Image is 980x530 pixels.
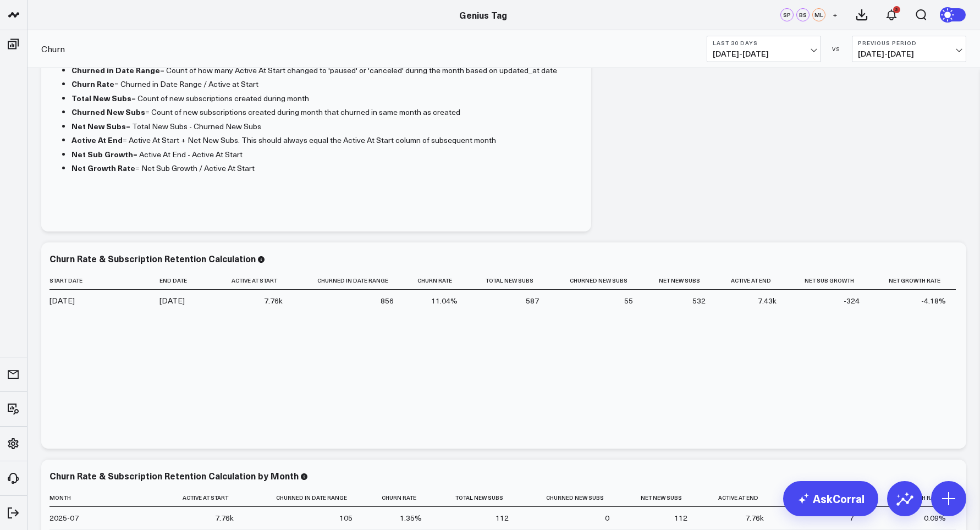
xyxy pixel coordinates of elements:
b: Churned in Date Range [71,64,160,75]
th: Net Growth Rate [869,272,956,290]
b: Active At End [71,134,123,145]
div: 7.76k [264,295,283,306]
div: 587 [526,295,539,306]
th: End Date [159,272,214,290]
b: Churned New Subs [71,106,145,117]
div: 2025-07 [49,512,79,523]
span: + [833,11,838,19]
th: Net Sub Growth [774,489,863,507]
div: VS [827,46,846,52]
div: 2 [893,6,900,13]
div: [DATE] [49,295,75,306]
div: Churn Rate & Subscription Retention Calculation by Month [49,470,299,482]
th: Churned New Subs [519,489,619,507]
div: 55 [624,295,633,306]
th: Start Date [49,272,159,290]
div: 856 [381,295,394,306]
div: [DATE] [159,295,185,306]
th: Total New Subs [432,489,519,507]
th: Active At Start [159,489,244,507]
th: Month [49,489,159,507]
div: -4.18% [921,295,946,306]
span: [DATE] - [DATE] [713,49,815,58]
a: AskCorral [783,481,878,516]
span: [DATE] - [DATE] [858,49,960,58]
th: Net Sub Growth [786,272,869,290]
div: 7.76k [215,512,234,523]
button: + [828,8,841,21]
li: = Net Sub Growth / Active At Start [71,161,575,175]
b: Previous Period [858,40,960,46]
div: 1.35% [400,512,422,523]
div: 7.43k [758,295,777,306]
th: Churned In Date Range [293,272,403,290]
b: Net Growth Rate [71,162,135,173]
a: Churn [41,43,65,55]
div: 0.09% [924,512,946,523]
div: 112 [495,512,509,523]
li: = Count of new subscriptions created during month that churned in same month as created [71,105,575,119]
div: Churn Rate & Subscription Retention Calculation [49,252,256,264]
div: ML [812,8,825,21]
th: Churned New Subs [549,272,643,290]
div: 105 [339,512,353,523]
div: BS [796,8,810,21]
th: Churned In Date Range [244,489,362,507]
div: 112 [674,512,687,523]
th: Active At End [715,272,787,290]
th: Net New Subs [643,272,715,290]
th: Churn Rate [362,489,431,507]
button: Last 30 Days[DATE]-[DATE] [707,36,821,62]
th: Active At End [697,489,774,507]
button: Previous Period[DATE]-[DATE] [852,36,966,62]
li: = Count of new subscriptions created during month [71,91,575,106]
div: SP [780,8,794,21]
b: Churn Rate [71,78,114,89]
li: = Total New Subs - Churned New Subs [71,119,575,134]
th: Active At Start [214,272,293,290]
div: 532 [692,295,706,306]
b: Total New Subs [71,92,131,103]
li: = Count of how many Active At Start changed to 'paused' or 'canceled' during the month based on u... [71,63,575,78]
li: = Active At End - Active At Start [71,147,575,162]
th: Churn Rate [404,272,468,290]
div: -324 [844,295,860,306]
a: Genius Tag [459,9,507,21]
div: 0 [605,512,609,523]
li: = Active At Start + Net New Subs. This should always equal the Active At Start column of subseque... [71,133,575,147]
b: Net Sub Growth [71,148,133,159]
div: 11.04% [431,295,458,306]
div: 7.76k [745,512,764,523]
th: Net New Subs [619,489,697,507]
th: Total New Subs [467,272,548,290]
div: 7 [849,512,854,523]
li: = Churned in Date Range / Active at Start [71,77,575,91]
b: Last 30 Days [713,40,815,46]
b: Net New Subs [71,120,126,131]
